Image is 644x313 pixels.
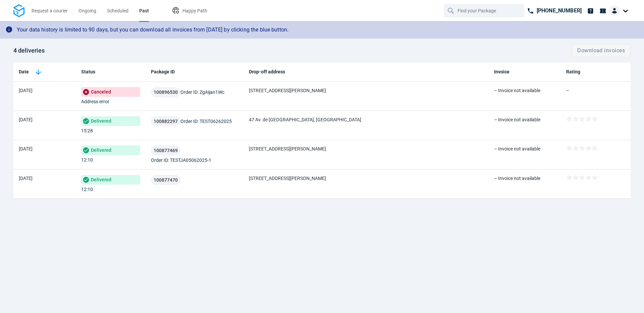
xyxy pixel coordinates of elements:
[498,88,540,93] span: Invoice not available
[151,158,211,163] span: Order ID: TESTJA05062025-1
[249,146,326,151] span: [STREET_ADDRESS][PERSON_NAME]
[19,117,33,122] span: [DATE]
[151,87,180,97] button: 100896530
[249,88,326,93] span: [STREET_ADDRESS][PERSON_NAME]
[19,68,29,75] span: Date
[458,4,512,17] input: Find your Package
[498,176,540,181] span: Invoice not available
[81,99,109,104] span: Address error
[154,148,178,153] span: 100877469
[19,146,33,151] span: [DATE]
[107,8,128,13] span: Scheduled
[139,8,149,13] span: Past
[494,146,497,151] span: –
[19,176,33,181] span: [DATE]
[154,178,178,182] span: 100877470
[154,90,178,95] span: 100896530
[17,23,288,37] div: Your data history is limited to 90 days, but you can download all invoices from [DATE] by clickin...
[249,117,361,122] span: 47 Av. de [GEOGRAPHIC_DATA], [GEOGRAPHIC_DATA]
[151,175,180,185] button: 100877470
[32,8,68,13] span: Request a courier
[494,117,497,122] span: –
[524,4,584,17] a: [PHONE_NUMBER]
[13,47,45,54] span: 4 deliveries
[180,119,232,124] span: Order ID: TEST06262025
[13,63,76,82] th: Toggle SortBy
[151,68,175,75] span: Package ID
[180,89,224,95] span: Order ID: ZgAijan1Wc
[34,68,42,76] img: sorting
[609,5,620,16] img: Client
[154,119,178,124] span: 100882297
[494,68,509,75] span: Invoice
[498,117,540,122] span: Invoice not available
[494,88,497,93] span: –
[566,88,569,93] span: –
[81,116,140,126] span: Delivered
[78,8,96,13] span: Ongoing
[81,68,95,75] span: Status
[151,116,180,126] button: 100882297
[81,87,140,97] span: Canceled
[81,175,140,185] span: Delivered
[81,157,93,163] span: 12:10
[249,176,326,181] span: [STREET_ADDRESS][PERSON_NAME]
[19,88,33,93] span: [DATE]
[537,7,582,15] p: [PHONE_NUMBER]
[498,146,540,151] span: Invoice not available
[494,176,497,181] span: –
[182,8,207,13] span: Happy Path
[566,68,580,75] span: Rating
[81,145,140,155] span: Delivered
[13,4,24,17] img: Logo
[81,187,93,192] span: 12:10
[249,68,285,75] span: Drop-off address
[81,128,93,133] span: 15:28
[151,145,180,155] button: 100877469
